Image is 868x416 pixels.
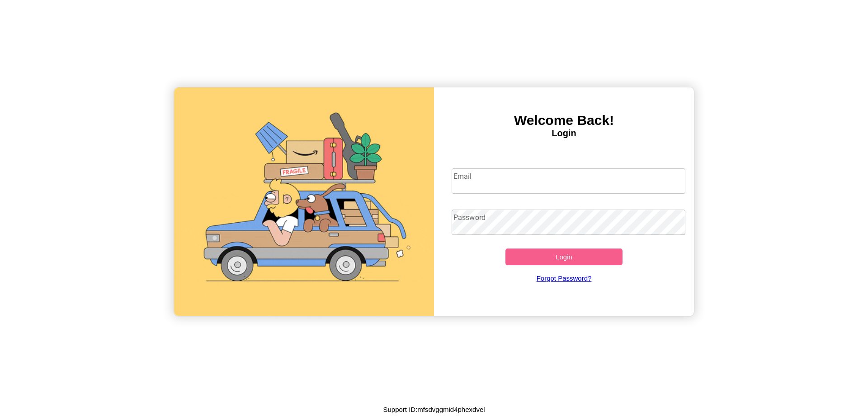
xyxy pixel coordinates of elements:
button: Login [505,249,623,265]
img: gif [174,87,434,316]
p: Support ID: mfsdvggmid4phexdvel [383,403,485,416]
a: Forgot Password? [447,265,681,291]
h3: Welcome Back! [434,113,694,128]
h4: Login [434,128,694,139]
